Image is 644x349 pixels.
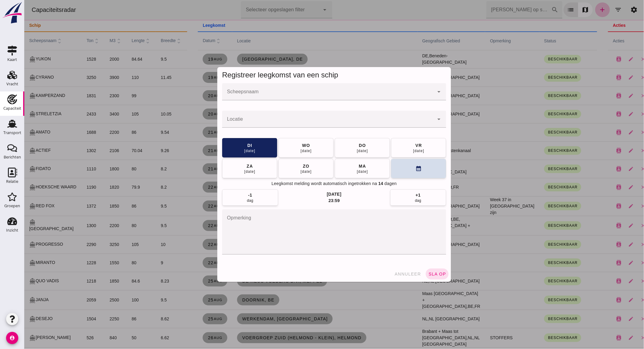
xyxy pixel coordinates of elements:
div: [DATE] [276,148,288,153]
span: 14 [354,181,359,187]
div: ma [334,163,342,169]
span: dagen [360,181,373,187]
div: vr [391,142,398,148]
button: do[DATE] [310,138,366,158]
button: vr[DATE] [367,138,422,158]
span: sla op [404,272,422,276]
div: +1 [391,192,396,198]
div: do [334,142,341,148]
div: [DATE] [332,169,344,174]
button: za[DATE] [198,159,253,178]
div: zo [278,163,285,169]
span: Registreer leegkomst van een schip [198,71,314,79]
div: di [223,142,228,148]
button: zo[DATE] [254,159,309,178]
div: [DATE] [303,191,317,198]
div: Transport [3,131,21,135]
span: Leegkomst melding wordt automatisch ingetrokken na [247,181,353,187]
i: calendar_month [391,166,397,172]
div: Relatie [6,180,18,183]
button: annuleer [368,269,399,280]
div: Berichten [4,155,21,159]
img: logo-small.a267ee39.svg [1,2,23,24]
button: wo[DATE] [254,138,309,158]
div: Vracht [6,82,18,86]
div: [DATE] [276,169,288,174]
i: Open [411,116,418,123]
button: di[DATE] [198,138,253,158]
div: [DATE] [220,169,231,174]
div: [DATE] [332,148,344,153]
div: 23:59 [304,198,315,204]
div: Inzicht [6,228,18,232]
button: sla op [401,269,424,280]
div: za [222,163,229,169]
i: account_circle [6,332,18,344]
button: ma[DATE] [310,159,366,178]
div: Kaart [7,58,17,62]
span: annuleer [370,272,397,276]
div: -1 [224,192,228,198]
div: Capaciteit [3,106,21,110]
div: [DATE] [389,148,400,153]
div: dag [223,198,229,203]
div: dag [391,198,397,203]
i: Open [411,88,418,95]
div: Groepen [4,204,20,208]
div: [DATE] [220,148,231,153]
div: wo [278,142,286,148]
